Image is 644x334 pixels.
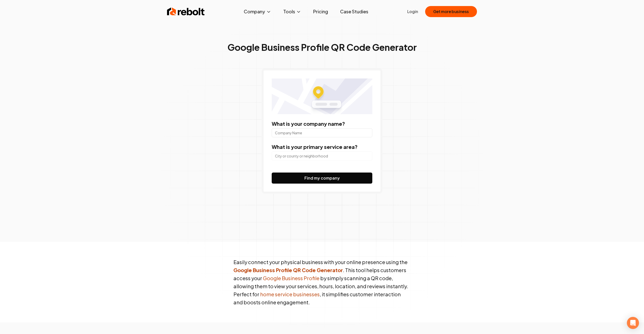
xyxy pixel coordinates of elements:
a: Case Studies [336,7,372,17]
a: Login [407,9,418,15]
img: Rebolt Logo [167,7,205,17]
input: Company Name [272,128,372,137]
button: Get more business [425,6,477,17]
a: home service businesses [260,291,320,297]
label: What is your company name? [272,120,345,127]
a: Google Business Profile [263,275,319,281]
h1: Google Business Profile QR Code Generator [227,42,417,52]
input: City or county or neighborhood [272,151,372,160]
label: What is your primary service area? [272,144,357,150]
div: Open Intercom Messenger [627,317,639,329]
button: Find my company [272,173,372,184]
button: Company [240,7,275,17]
button: Tools [279,7,305,17]
a: Google Business Profile QR Code Generator [233,267,343,273]
img: Location map [272,78,372,114]
p: Easily connect your physical business with your online presence using the . This tool helps custo... [233,258,411,306]
a: Pricing [309,7,332,17]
